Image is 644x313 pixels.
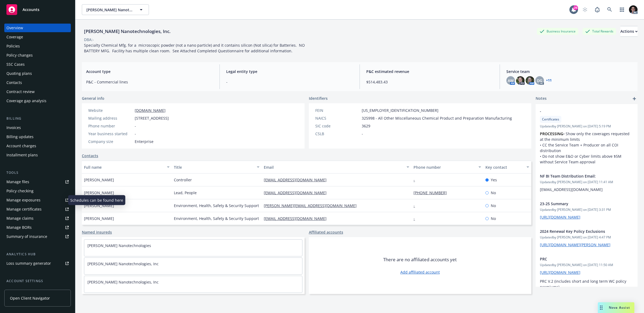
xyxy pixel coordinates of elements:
span: Enterprise [135,139,153,144]
a: [PERSON_NAME] Nanotechnologies, Inc [87,279,159,285]
a: [DOMAIN_NAME] [135,108,166,113]
div: Drag to move [598,302,605,313]
span: Controller [174,177,192,183]
a: Coverage gap analysis [4,97,71,105]
div: 23-25 SummaryUpdatedby [PERSON_NAME] on [DATE] 3:31 PM[URL][DOMAIN_NAME] [536,197,638,224]
a: [PERSON_NAME][EMAIL_ADDRESS][DOMAIN_NAME] [264,203,361,208]
span: [EMAIL_ADDRESS][DOMAIN_NAME] [540,187,603,192]
div: PRCUpdatedby [PERSON_NAME] on [DATE] 11:50 AM[URL][DOMAIN_NAME]PRC V.2 (includes short and long t... [536,252,638,300]
span: P&C estimated revenue [366,69,493,74]
a: Contacts [4,78,71,87]
a: Named insureds [82,229,112,235]
a: Invoices [4,123,71,132]
span: Legal entity type [226,69,353,74]
span: Service team [506,69,633,74]
div: 29 [573,5,578,10]
div: Manage BORs [6,223,32,232]
span: There are no affiliated accounts yet [383,256,457,263]
a: Policies [4,42,71,50]
button: Key contact [483,161,531,174]
span: Updated by [PERSON_NAME] on [DATE] 5:19 PM [540,124,633,129]
div: Policy checking [6,187,34,195]
span: AW [508,78,514,83]
div: Manage claims [6,214,34,223]
img: photo [516,76,525,85]
div: Policy changes [6,51,33,60]
div: [PERSON_NAME] Nanotechnologies, Inc. [82,28,173,35]
a: [EMAIL_ADDRESS][DOMAIN_NAME] [264,177,331,182]
div: Manage exposures [6,196,41,204]
strong: PROCESSING [540,131,563,136]
span: 23-25 Summary [540,201,619,207]
div: SIC code [315,123,360,129]
a: Loss summary generator [4,259,71,268]
a: [EMAIL_ADDRESS][DOMAIN_NAME] [264,216,331,221]
span: [PERSON_NAME] [84,216,114,221]
a: Manage certificates [4,205,71,213]
div: Account settings [4,278,71,284]
div: Tools [4,170,71,175]
span: DG [537,78,542,83]
div: Quoting plans [6,69,32,78]
span: $514,483.43 [366,79,493,85]
span: Environment, Health, Safety & Security Support [174,203,259,208]
img: photo [629,5,638,14]
div: Key contact [485,164,523,170]
div: Contacts [6,78,22,87]
div: Installment plans [6,151,38,159]
a: Contacts [82,153,98,159]
div: Website [88,108,133,113]
a: Affiliated accounts [309,229,343,235]
p: PRC V.2 (includes short and long term WC policy premiums) [540,278,633,295]
div: NAICS [315,115,360,121]
span: 325998 - All Other Miscellaneous Chemical Product and Preparation Manufacturing [362,115,512,121]
span: - [135,123,136,129]
a: Contract review [4,87,71,96]
span: PRC [540,256,619,262]
a: Account charges [4,142,71,150]
a: [URL][DOMAIN_NAME] [540,270,580,275]
a: Add affiliated account [400,269,440,275]
a: Manage BORs [4,223,71,232]
a: +11 [546,79,552,82]
a: - [414,177,419,182]
button: Full name [82,161,172,174]
span: Accounts [23,8,39,12]
button: Nova Assist [598,302,634,313]
a: Search [604,4,615,15]
span: Nova Assist [609,305,630,310]
div: Overview [6,24,23,32]
span: Open Client Navigator [10,295,50,301]
button: Email [262,161,411,174]
a: Summary of insurance [4,232,71,241]
a: Report a Bug [592,4,603,15]
a: add [631,95,638,102]
div: Billing updates [6,132,34,141]
span: 2024 Renewal Key Policy Exclusions [540,229,619,234]
a: [PHONE_NUMBER] [414,190,451,195]
span: No [491,203,496,208]
a: Policy checking [4,187,71,195]
button: Phone number [411,161,483,174]
div: CSLB [315,131,360,137]
span: Updated by [PERSON_NAME] on [DATE] 3:31 PM [540,207,633,212]
a: [URL][DOMAIN_NAME] [540,215,580,220]
a: [PERSON_NAME] Nanotechnologies, Inc [87,261,159,266]
div: Full name [84,164,164,170]
div: Business Insurance [537,28,578,35]
div: Summary of insurance [6,232,47,241]
div: Mailing address [88,115,133,121]
img: photo [526,76,534,85]
span: [PERSON_NAME] [84,203,114,208]
a: Accounts [4,2,71,17]
div: Year business started [88,131,133,137]
button: Title [172,161,262,174]
div: Email [264,164,403,170]
div: Actions [620,26,638,36]
a: [URL][DOMAIN_NAME][PERSON_NAME] [540,242,610,247]
button: [PERSON_NAME] Nanotechnologies, Inc. [82,4,149,15]
span: Updated by [PERSON_NAME] on [DATE] 11:50 AM [540,263,633,267]
span: 3629 [362,123,370,129]
div: Loss summary generator [6,259,51,268]
a: - [414,203,419,208]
